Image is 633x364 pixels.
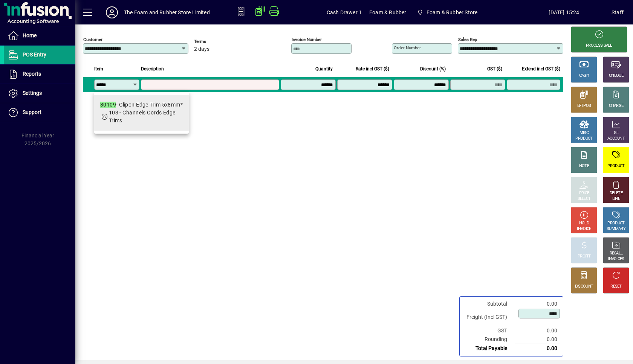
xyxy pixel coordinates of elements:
[124,6,210,18] div: The Foam and Rubber Store Limited
[575,136,592,142] div: PRODUCT
[315,65,333,73] span: Quantity
[579,190,589,196] div: PRICE
[579,130,589,136] div: MISC
[83,37,102,42] mat-label: Customer
[612,196,620,202] div: LINE
[609,103,624,109] div: CHARGE
[23,52,46,58] span: POS Entry
[100,6,124,19] button: Profile
[463,308,515,326] td: Freight (Incl GST)
[610,251,623,256] div: RECALL
[23,90,42,96] span: Settings
[577,226,591,232] div: INVOICE
[612,6,624,18] div: Staff
[463,335,515,344] td: Rounding
[607,163,624,169] div: PRODUCT
[94,65,103,73] span: Item
[100,101,183,109] div: - Clipon Edge Trim 5x8mm*
[4,26,75,45] a: Home
[487,65,502,73] span: GST ($)
[575,284,593,289] div: DISCOUNT
[515,344,560,353] td: 0.00
[414,6,480,19] span: Foam & Rubber Store
[23,109,41,115] span: Support
[427,6,477,18] span: Foam & Rubber Store
[356,65,389,73] span: Rate incl GST ($)
[515,300,560,308] td: 0.00
[4,103,75,122] a: Support
[94,95,189,131] mat-option: 30109 - Clipon Edge Trim 5x8mm*
[607,221,624,226] div: PRODUCT
[463,326,515,335] td: GST
[517,6,612,18] span: [DATE] 15:24
[614,130,619,136] div: GL
[458,37,477,42] mat-label: Sales rep
[610,190,622,196] div: DELETE
[394,45,421,50] mat-label: Order number
[4,84,75,103] a: Settings
[610,284,622,289] div: RESET
[194,39,239,44] span: Terms
[109,110,176,123] span: 103 - Channels Cords Edge Trims
[515,335,560,344] td: 0.00
[578,254,590,259] div: PROFIT
[292,37,322,42] mat-label: Invoice number
[522,65,560,73] span: Extend incl GST ($)
[100,102,116,108] em: 30109
[463,344,515,353] td: Total Payable
[579,221,589,226] div: HOLD
[577,103,591,109] div: EFTPOS
[141,65,164,73] span: Description
[463,300,515,308] td: Subtotal
[609,73,623,79] div: CHEQUE
[23,32,37,38] span: Home
[579,163,589,169] div: NOTE
[420,65,446,73] span: Discount (%)
[515,326,560,335] td: 0.00
[607,136,625,142] div: ACCOUNT
[586,43,612,49] div: PROCESS SALE
[194,46,209,52] span: 2 days
[579,73,589,79] div: CASH
[607,226,625,232] div: SUMMARY
[23,71,41,77] span: Reports
[4,65,75,84] a: Reports
[608,256,624,262] div: INVOICES
[369,6,406,18] span: Foam & Rubber
[327,6,362,18] span: Cash Drawer 1
[578,196,591,202] div: SELECT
